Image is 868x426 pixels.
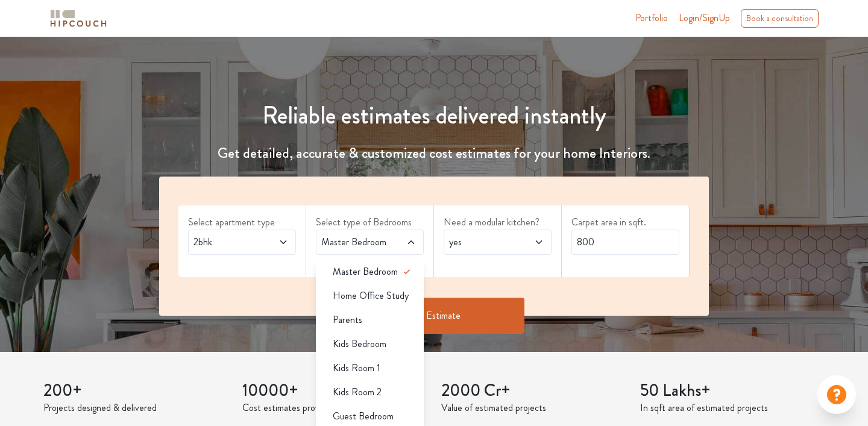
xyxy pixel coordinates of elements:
[43,401,228,415] p: Projects designed & delivered
[48,8,108,29] img: logo-horizontal.svg
[344,298,524,334] button: Get Estimate
[152,145,716,162] h4: Get detailed, accurate & customized cost estimates for your home Interiors.
[242,381,427,401] h3: 10000+
[441,381,626,401] h3: 2000 Cr+
[188,215,296,230] label: Select apartment type
[333,289,409,303] span: Home Office Study
[635,11,668,25] a: Portfolio
[333,313,362,327] span: Parents
[242,401,427,415] p: Cost estimates provided
[191,235,264,249] span: 2bhk
[571,215,679,230] label: Carpet area in sqft.
[640,381,825,401] h3: 50 Lakhs+
[333,409,394,424] span: Guest Bedroom
[741,9,819,28] div: Book a consultation
[640,401,825,415] p: In sqft area of estimated projects
[333,361,380,375] span: Kids Room 1
[316,215,424,230] label: Select type of Bedrooms
[319,235,392,249] span: Master Bedroom
[441,401,626,415] p: Value of estimated projects
[571,230,679,255] input: Enter area sqft
[43,381,228,401] h3: 200+
[333,385,382,399] span: Kids Room 2
[152,101,716,130] h1: Reliable estimates delivered instantly
[679,11,730,25] span: Login/SignUp
[447,235,520,249] span: yes
[444,215,552,230] label: Need a modular kitchen?
[333,337,386,351] span: Kids Bedroom
[333,265,398,279] span: Master Bedroom
[316,255,424,268] div: select 1 more room(s)
[48,5,108,32] span: logo-horizontal.svg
